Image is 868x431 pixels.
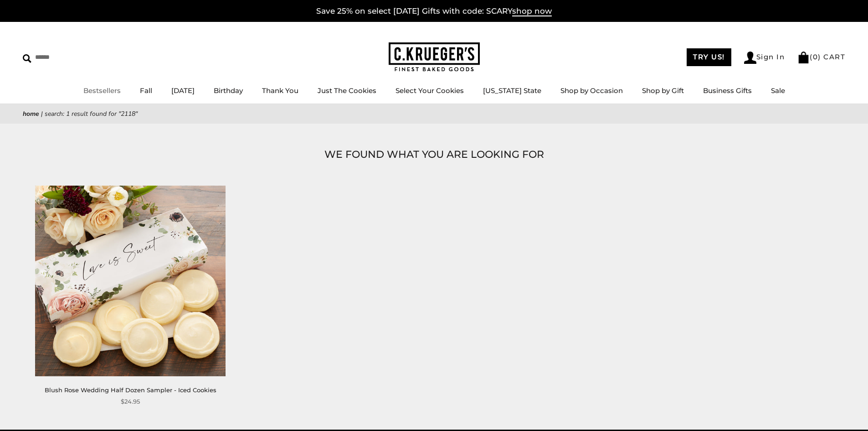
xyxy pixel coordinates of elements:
[797,52,845,61] a: (0) CART
[83,86,121,95] a: Bestsellers
[744,52,785,64] a: Sign In
[687,48,731,66] a: TRY US!
[318,86,376,95] a: Just The Cookies
[23,50,131,64] input: Search
[23,54,31,63] img: Search
[171,86,195,95] a: [DATE]
[45,109,138,118] span: Search: 1 result found for "2118"
[642,86,684,95] a: Shop by Gift
[703,86,752,95] a: Business Gifts
[813,52,818,61] span: 0
[36,186,226,376] img: Blush Rose Wedding Half Dozen Sampler - Iced Cookies
[140,86,152,95] a: Fall
[121,397,140,406] span: $24.95
[483,86,541,95] a: [US_STATE] State
[512,6,552,16] span: shop now
[36,146,832,163] h1: WE FOUND WHAT YOU ARE LOOKING FOR
[45,386,216,394] a: Blush Rose Wedding Half Dozen Sampler - Iced Cookies
[797,52,810,63] img: Bag
[262,86,298,95] a: Thank You
[23,109,39,118] a: Home
[214,86,243,95] a: Birthday
[7,396,94,424] iframe: Sign Up via Text for Offers
[316,6,552,16] a: Save 25% on select [DATE] Gifts with code: SCARYshop now
[744,52,756,64] img: Account
[560,86,623,95] a: Shop by Occasion
[41,109,43,118] span: |
[389,42,480,72] img: C.KRUEGER'S
[771,86,785,95] a: Sale
[23,109,845,119] nav: breadcrumbs
[395,86,464,95] a: Select Your Cookies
